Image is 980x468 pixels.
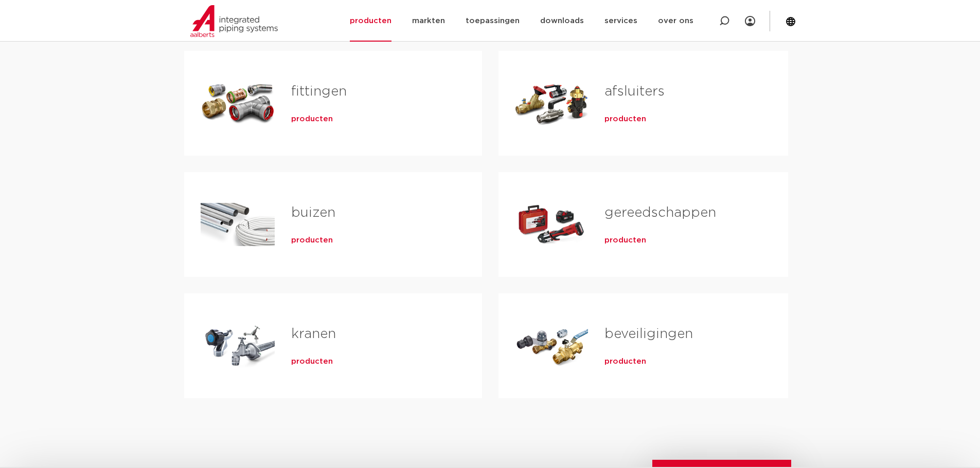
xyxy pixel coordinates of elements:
a: producten [604,114,646,124]
a: gereedschappen [604,206,716,219]
a: buizen [291,206,335,219]
a: producten [291,114,333,124]
a: beveiligingen [604,327,693,341]
a: fittingen [291,85,347,98]
a: afsluiters [604,85,665,98]
a: producten [604,357,646,367]
a: kranen [291,327,336,341]
a: producten [604,235,646,246]
a: producten [291,357,333,367]
a: producten [291,235,333,246]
